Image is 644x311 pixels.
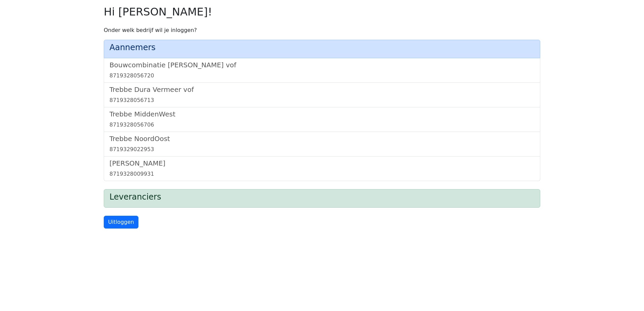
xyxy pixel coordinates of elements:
[109,72,535,80] div: 8719328056720
[109,96,535,104] div: 8719328056713
[109,159,535,167] h5: [PERSON_NAME]
[109,145,535,153] div: 8719329022953
[109,61,535,69] h5: Bouwcombinatie [PERSON_NAME] vof
[104,26,540,34] p: Onder welk bedrijf wil je inloggen?
[109,110,535,118] h5: Trebbe MiddenWest
[109,135,535,143] h5: Trebbe NoordOost
[109,135,535,153] a: Trebbe NoordOost8719329022953
[109,61,535,80] a: Bouwcombinatie [PERSON_NAME] vof8719328056720
[109,170,535,178] div: 8719328009931
[109,192,535,202] h4: Leveranciers
[109,159,535,178] a: [PERSON_NAME]8719328009931
[109,43,535,53] h4: Aannemers
[109,121,535,129] div: 8719328056706
[104,216,138,229] a: Uitloggen
[109,85,535,104] a: Trebbe Dura Vermeer vof8719328056713
[109,85,535,94] h5: Trebbe Dura Vermeer vof
[104,5,540,18] h2: Hi [PERSON_NAME]!
[109,110,535,129] a: Trebbe MiddenWest8719328056706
